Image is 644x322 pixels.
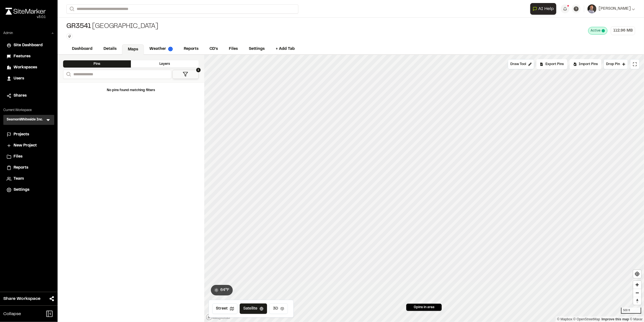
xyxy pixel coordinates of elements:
span: GR3541 [66,22,91,31]
img: rebrand.png [6,8,46,15]
button: Find my location [633,270,641,278]
span: Active [591,28,601,33]
button: Draw Tool [508,59,534,69]
img: User [588,4,596,13]
span: 64 ° F [220,287,229,293]
span: Users [14,76,24,82]
div: Open AI Assistant [530,3,558,15]
a: Files [223,44,243,54]
div: 500 ft [621,308,641,314]
div: Pins [63,60,131,68]
button: [PERSON_NAME] [588,4,635,13]
span: AI Help [538,6,554,12]
a: Map feedback [602,317,629,321]
button: Search [63,70,73,79]
a: Settings [243,44,270,54]
div: Import Pins into your project [570,59,601,69]
div: Oh geez...please don't... [6,15,46,20]
span: Team [14,176,24,182]
span: Site Dashboard [14,42,43,48]
span: Settings [14,187,29,193]
span: No pins found matching filters [107,89,155,92]
span: Export Pins [545,62,564,67]
a: Site Dashboard [7,42,51,48]
a: Shares [7,93,51,99]
a: Weather [144,44,178,54]
a: Reports [7,165,51,171]
span: 1 [196,68,201,72]
button: Street [212,303,237,314]
button: Search [66,4,76,14]
span: Features [14,53,30,60]
a: Dashboard [66,44,98,54]
a: Details [98,44,122,54]
button: Zoom in [633,281,641,289]
span: Shares [14,93,27,99]
a: OpenStreetMap [573,317,600,321]
a: + Add Tab [270,44,300,54]
h3: SeamonWhiteside Inc. [7,117,43,123]
a: CD's [204,44,223,54]
a: Reports [178,44,204,54]
span: Share Workspace [3,295,40,302]
a: Workspaces [7,65,51,71]
span: Zoom out [633,289,641,297]
a: Maps [122,44,144,55]
div: 112.96 MB [611,26,635,35]
div: Layers [131,60,199,68]
a: Maxar [630,317,643,321]
p: Admin [3,31,13,36]
span: Import Pins [579,62,598,67]
span: Workspaces [14,65,37,71]
button: 3D [269,303,288,314]
a: Files [7,154,51,160]
button: Reset bearing to north [633,297,641,305]
span: Files [14,154,22,160]
span: Reports [14,165,28,171]
button: 64°F [211,285,233,295]
a: Users [7,76,51,82]
span: Projects [14,132,29,138]
a: Projects [7,132,51,138]
a: New Project [7,143,51,149]
p: Current Workspace [3,108,54,113]
a: Settings [7,187,51,193]
button: Open AI Assistant [530,3,556,15]
span: [PERSON_NAME] [599,6,631,12]
button: Satellite [240,303,267,314]
span: 0 pins in area [414,305,434,310]
a: Features [7,53,51,60]
img: precipai.png [168,47,173,51]
button: 1 [172,70,199,79]
a: Mapbox [557,317,572,321]
button: Edit Tags [66,33,73,39]
a: Mapbox logo [206,314,230,320]
span: Collapse [3,311,21,317]
span: New Project [14,143,37,149]
div: [GEOGRAPHIC_DATA] [66,22,158,31]
span: This project is active and counting against your active project count. [602,29,605,32]
span: Drop Pin [606,62,620,67]
span: Draw Tool [510,62,526,67]
button: Zoom out [633,289,641,297]
div: No pins available to export [536,59,567,69]
a: Team [7,176,51,182]
button: Drop Pin [604,59,628,69]
div: This project is active and counting against your active project count. [588,27,607,35]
